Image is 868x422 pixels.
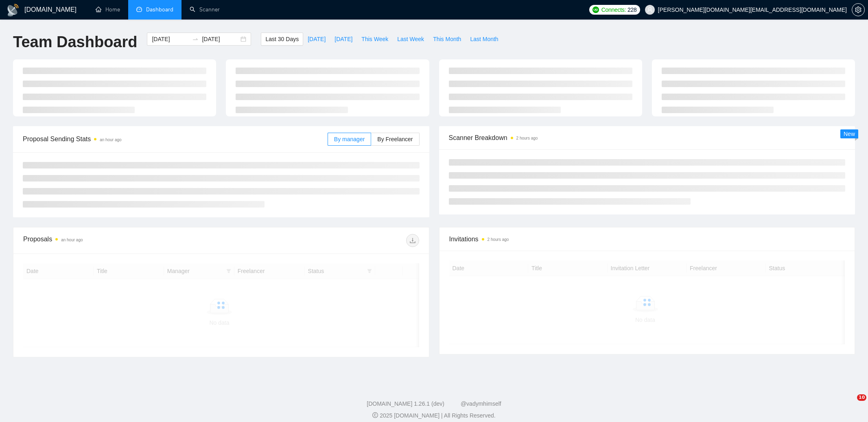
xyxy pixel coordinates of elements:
span: By Freelancer [377,136,413,142]
button: Last Week [393,33,429,46]
a: [DOMAIN_NAME] 1.26.1 (dev) [367,400,444,407]
span: This Week [361,35,388,44]
span: Last 30 Days [265,35,299,44]
span: setting [852,7,864,13]
input: Start date [152,35,189,44]
span: Last Week [397,35,424,44]
span: New [844,131,855,137]
span: By manager [334,136,365,142]
button: Last Month [466,33,503,46]
a: homeHome [96,6,120,13]
a: @vadymhimself [461,400,501,407]
span: Proposal Sending Stats [23,134,328,144]
div: Proposals [23,234,221,247]
button: setting [852,3,865,16]
span: Scanner Breakdown [449,133,846,143]
a: searchScanner [190,6,220,13]
button: This Week [357,33,393,46]
span: dashboard [136,7,142,12]
time: 2 hours ago [488,237,509,242]
time: an hour ago [61,238,83,242]
time: an hour ago [100,138,121,142]
span: 10 [857,394,866,401]
span: Invitations [449,234,845,244]
button: This Month [429,33,466,46]
span: This Month [433,35,461,44]
span: 228 [627,5,636,14]
iframe: Intercom live chat [840,394,860,414]
span: [DATE] [308,35,326,44]
img: upwork-logo.png [593,7,599,13]
button: [DATE] [330,33,357,46]
time: 2 hours ago [516,136,538,140]
span: [DATE] [335,35,352,44]
button: [DATE] [303,33,330,46]
span: Connects: [601,5,626,14]
span: copyright [372,412,378,418]
span: to [192,36,199,42]
span: Dashboard [146,6,173,13]
input: End date [202,35,239,44]
div: 2025 [DOMAIN_NAME] | All Rights Reserved. [7,411,861,420]
a: setting [852,7,865,13]
button: Last 30 Days [261,33,303,46]
img: logo [7,4,20,17]
span: swap-right [192,36,199,42]
span: Last Month [470,35,498,44]
h1: Team Dashboard [13,33,137,52]
span: user [647,7,653,13]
